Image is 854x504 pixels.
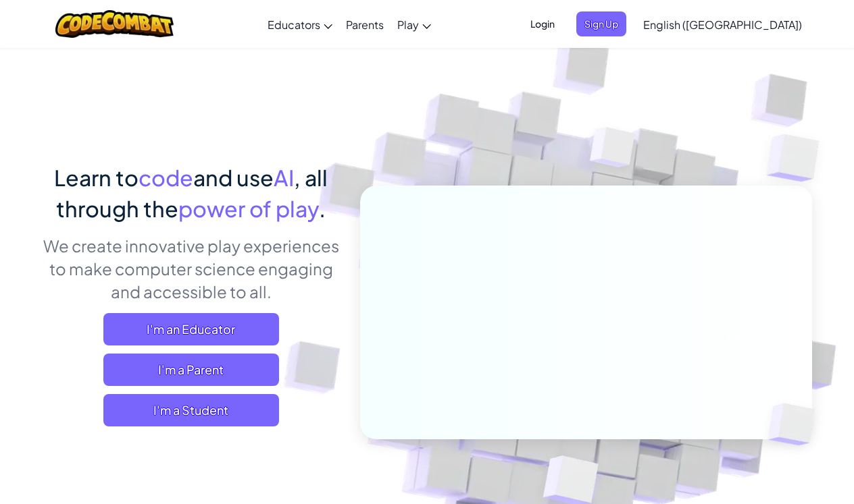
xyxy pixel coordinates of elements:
[565,101,662,201] img: Overlap cubes
[339,6,391,43] a: Parents
[54,164,139,191] span: Learn to
[576,11,626,36] button: Sign Up
[397,18,419,32] span: Play
[268,18,320,32] span: Educators
[42,234,340,303] p: We create innovative play experiences to make computer science engaging and accessible to all.
[391,6,438,43] a: Play
[193,164,274,191] span: and use
[103,354,279,386] a: I'm a Parent
[139,164,193,191] span: code
[636,6,809,43] a: English ([GEOGRAPHIC_DATA])
[55,10,174,38] img: CodeCombat logo
[274,164,294,191] span: AI
[261,6,339,43] a: Educators
[103,313,279,345] a: I'm an Educator
[643,18,802,32] span: English ([GEOGRAPHIC_DATA])
[746,375,847,474] img: Overlap cubes
[103,394,279,426] button: I'm a Student
[178,195,319,222] span: power of play
[522,11,563,36] button: Login
[319,195,326,222] span: .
